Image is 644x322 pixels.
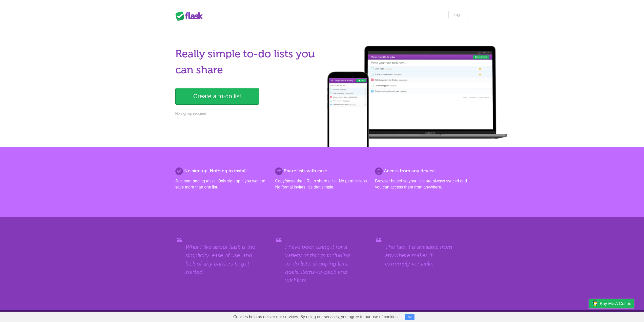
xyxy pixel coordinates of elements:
[285,243,359,285] blockquote: I have been using it for a variety of things including to-do lists, shopping lists, goals, items-...
[275,167,369,174] h2: Share lists with ease.
[375,167,469,174] h2: Access from any device.
[589,299,634,308] a: Buy me a coffee
[600,299,631,308] span: Buy me a coffee
[275,178,369,190] p: Copy/paste the URL to share a list. No permissions. No formal invites. It's that simple.
[228,312,404,322] span: Cookies help us deliver our services. By using our services, you agree to our use of cookies.
[175,11,206,21] div: Flask Lists
[175,88,259,105] a: Create a to-do list
[375,178,469,190] p: Browser based so your lists are always synced and you can access them from anywhere.
[185,243,259,276] blockquote: What I like about flask is the simplicity, ease of use, and lack of any barriers to get started.
[448,10,469,19] a: Log in
[175,178,269,190] p: Just start adding tasks. Only sign up if you want to save more than one list.
[175,167,269,174] h2: No sign up. Nothing to install.
[175,111,319,116] p: No sign up required
[175,46,319,78] h1: Really simple to-do lists you can share
[405,314,415,320] button: OK
[592,299,598,308] img: Buy me a coffee
[385,243,459,268] blockquote: The fact it is available from anywhere makes it extremely versatile.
